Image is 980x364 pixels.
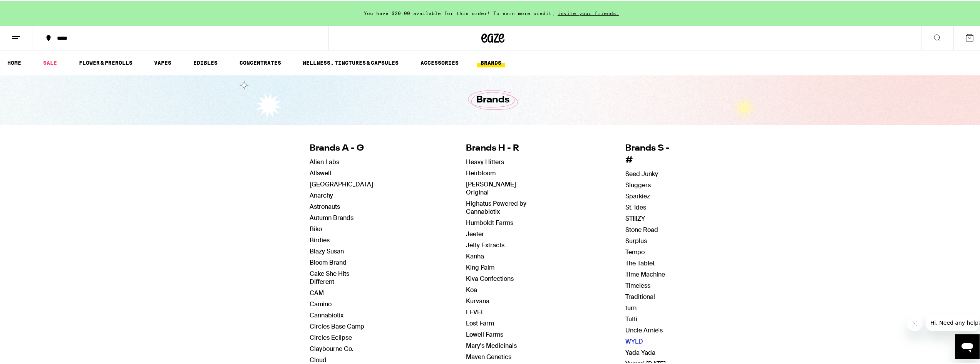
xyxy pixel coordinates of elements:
a: Autumn Brands [310,213,353,221]
a: Koa [466,285,477,293]
a: Jetty Extracts [466,240,504,248]
a: Lost Farm [466,318,494,326]
a: Claybourne Co. [310,344,353,352]
a: WYLD [625,336,643,344]
a: Cake She Hits Different [310,268,349,285]
a: Kanha [466,251,484,259]
a: Circles Base Camp [310,321,364,329]
iframe: Button to launch messaging window [955,333,980,358]
a: Tempo [625,247,645,255]
a: ACCESSORIES [417,57,462,66]
a: Humboldt Farms [466,218,513,226]
a: St. Ides [625,202,646,210]
iframe: Close message [907,315,923,330]
a: CAM [310,288,324,296]
a: Mary's Medicinals [466,341,517,349]
a: Uncle Arnie's [625,325,663,333]
a: Lowell Farms [466,329,503,337]
a: Anarchy [310,190,333,198]
a: [PERSON_NAME] Original [466,179,516,195]
a: Yada Yada [625,347,655,356]
a: EDIBLES [189,57,221,66]
h4: Brands H - R [466,141,533,153]
a: Seed Junky [625,169,658,177]
a: Astronauts [310,201,340,210]
a: Camino [310,299,332,307]
a: Tutti [625,314,637,322]
a: FLOWER & PREROLLS [75,57,136,66]
a: SALE [39,57,61,66]
a: Jeeter [466,229,484,237]
a: Cannabiotix [310,310,343,318]
a: Traditional [625,292,655,300]
a: Sparkiez [625,191,650,199]
a: Biko [310,224,322,232]
a: [GEOGRAPHIC_DATA] [310,179,373,187]
a: Blazy Susan [310,246,344,254]
a: Heirbloom [466,168,496,176]
a: Kiva Confections [466,273,514,282]
a: LEVEL [466,307,484,315]
a: The Tablet [625,258,655,266]
h4: Brands S - # [625,141,676,165]
a: WELLNESS, TINCTURES & CAPSULES [299,57,402,66]
a: Alien Labs [310,157,339,165]
iframe: Message from company [926,313,980,330]
a: Time Machine [625,269,665,277]
a: Maven Genetics [466,352,511,360]
h1: Brands [476,92,509,106]
a: Surplus [625,236,647,244]
a: Kurvana [466,296,489,304]
a: Sluggers [625,180,651,188]
a: Cloud [310,355,327,363]
a: Circles Eclipse [310,332,352,341]
a: King Palm [466,262,494,270]
a: Highatus Powered by Cannabiotix [466,198,526,215]
a: CONCENTRATES [236,57,285,66]
a: HOME [3,57,25,66]
a: Stone Road [625,225,658,233]
a: VAPES [150,57,175,66]
span: Hi. Need any help? [5,5,55,12]
a: Allswell [310,168,331,176]
span: You have $20.00 available for this order! To earn more credit, [364,10,555,15]
a: Timeless [625,280,650,289]
a: BRANDS [477,57,505,66]
a: Birdies [310,235,330,243]
h4: Brands A - G [310,141,373,153]
a: Bloom Brand [310,257,347,265]
a: turn [625,303,637,311]
span: invite your friends. [555,10,622,15]
a: STIIIZY [625,213,645,221]
a: Heavy Hitters [466,157,504,165]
